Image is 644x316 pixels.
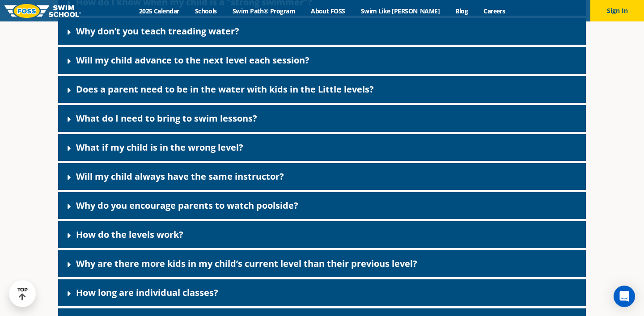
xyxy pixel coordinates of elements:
img: FOSS Swim School Logo [4,4,81,18]
div: What if my child is in the wrong level? [58,134,586,161]
div: Will my child always have the same instructor? [58,163,586,190]
a: Will my child advance to the next level each session? [76,54,309,66]
div: Does a parent need to be in the water with kids in the Little levels? [58,76,586,103]
a: Blog [448,7,476,15]
a: Why do you encourage parents to watch poolside? [76,199,298,211]
div: Why don’t you teach treading water? [58,18,586,45]
a: Will my child always have the same instructor? [76,170,284,182]
a: What if my child is in the wrong level? [76,141,243,153]
div: How do the levels work? [58,221,586,248]
div: Open Intercom Messenger [614,286,635,307]
a: How do the levels work? [76,228,183,240]
div: How long are individual classes? [58,279,586,306]
a: Careers [476,7,513,15]
a: About FOSS [303,7,353,15]
a: What do I need to bring to swim lessons? [76,112,257,124]
div: TOP [17,287,28,301]
div: Will my child advance to the next level each session? [58,47,586,74]
a: Swim Path® Program [225,7,303,15]
a: Does a parent need to be in the water with kids in the Little levels? [76,83,374,95]
a: Why are there more kids in my child’s current level than their previous level? [76,257,417,270]
a: 2025 Calendar [131,7,187,15]
a: Why don’t you teach treading water? [76,25,239,37]
div: Why do you encourage parents to watch poolside? [58,192,586,219]
div: Why are there more kids in my child’s current level than their previous level? [58,250,586,277]
a: How long are individual classes? [76,287,218,299]
div: What do I need to bring to swim lessons? [58,105,586,132]
a: Swim Like [PERSON_NAME] [353,7,448,15]
a: Schools [187,7,225,15]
